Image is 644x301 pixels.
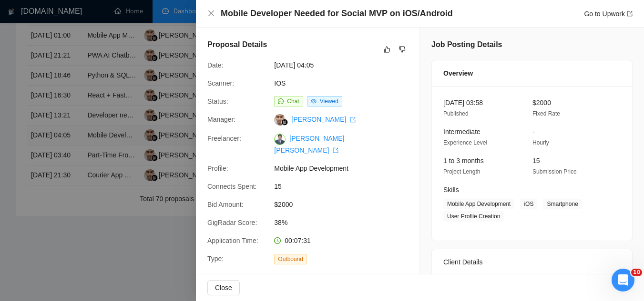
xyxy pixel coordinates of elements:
a: Go to Upworkexport [584,10,633,18]
span: $2000 [532,99,551,107]
span: export [333,147,338,153]
span: Profile: [207,165,228,172]
span: Viewed [320,98,338,105]
div: Client Details [443,249,621,275]
span: Outbound [274,254,307,264]
span: 15 [274,181,417,192]
span: Mobile App Development [274,163,417,174]
span: GigRadar Score: [207,219,257,226]
button: Close [207,280,240,295]
span: Hourly [532,139,549,146]
a: [PERSON_NAME] [PERSON_NAME] export [274,135,344,154]
span: iOS [520,199,537,209]
span: 10 [631,269,642,276]
button: Close [207,10,215,18]
span: - [532,128,535,136]
span: Date: [207,61,223,69]
span: Status: [207,97,228,105]
span: Connects Spent: [207,183,257,190]
span: Project Length [443,168,480,175]
span: Mobile App Development [443,199,514,209]
img: gigradar-bm.png [281,119,288,126]
button: dislike [397,44,408,55]
span: like [384,46,390,53]
span: eye [311,98,317,104]
span: Bid Amount: [207,201,244,208]
span: [DATE] 03:58 [443,99,483,107]
button: like [381,44,393,55]
span: Skills [443,186,459,194]
span: Application Time: [207,237,258,244]
span: $2000 [274,199,417,210]
h5: Proposal Details [207,39,267,50]
span: 38% [274,217,417,228]
span: export [350,117,356,123]
span: Manager: [207,116,235,123]
span: Experience Level [443,139,487,146]
span: Close [215,282,232,293]
a: [PERSON_NAME] export [291,116,356,123]
img: c1RPiVo6mRFR6BN7zoJI2yUK906y9LnLzoARGoO75PPeKwuOSWmoT69oZKPhhgZsWc [274,134,286,145]
span: Chat [287,98,299,105]
span: close [207,10,215,17]
span: Freelancer: [207,135,241,142]
h4: Mobile Developer Needed for Social MVP on iOS/Android [221,8,453,19]
span: 15 [532,157,540,165]
span: dislike [399,46,406,53]
span: Intermediate [443,128,480,136]
span: 1 to 3 months [443,157,484,165]
span: Overview [443,68,473,78]
span: Type: [207,255,224,262]
span: message [278,98,284,104]
span: [DATE] 04:05 [274,60,417,70]
span: clock-circle [274,237,281,244]
span: Smartphone [543,199,582,209]
iframe: Intercom live chat [612,269,634,291]
span: User Profile Creation [443,211,504,222]
span: 00:07:31 [285,237,311,244]
span: export [627,11,633,17]
a: IOS [274,79,286,87]
h5: Job Posting Details [431,39,502,50]
span: Fixed Rate [532,110,560,117]
span: Published [443,110,469,117]
span: Submission Price [532,168,577,175]
span: Scanner: [207,79,234,87]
